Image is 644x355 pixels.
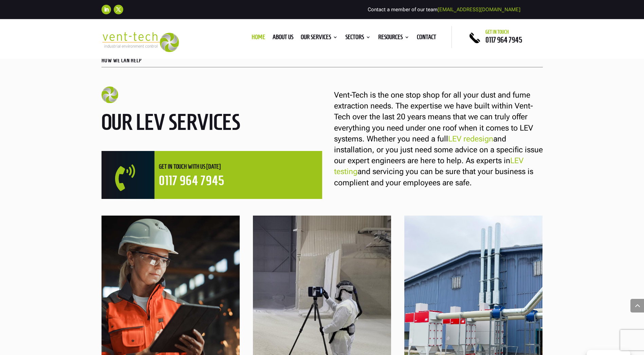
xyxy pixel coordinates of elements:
span: Get in touch [485,29,509,35]
a: Follow on LinkedIn [102,5,111,14]
h2: Our LEV services [102,111,247,137]
a: Home [252,35,265,42]
span:  [115,165,154,191]
span: Get in touch with us [DATE] [159,163,221,170]
a: LEV testing [334,156,523,176]
a: 0117 964 7945 [159,174,224,188]
a: Resources [378,35,409,42]
span: Contact a member of our team [368,6,520,13]
p: HOW WE CAN HELP [102,58,543,63]
a: [EMAIL_ADDRESS][DOMAIN_NAME] [438,6,520,13]
a: LEV redesign [448,134,493,143]
p: Vent-Tech is the one stop shop for all your dust and fume extraction needs. The expertise we have... [334,90,543,188]
a: Follow on X [114,5,123,14]
img: 2023-09-27T08_35_16.549ZVENT-TECH---Clear-background [102,32,179,52]
a: Our Services [301,35,338,42]
a: Contact [417,35,436,42]
a: Sectors [345,35,371,42]
a: About us [273,35,293,42]
a: 0117 964 7945 [485,36,522,44]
